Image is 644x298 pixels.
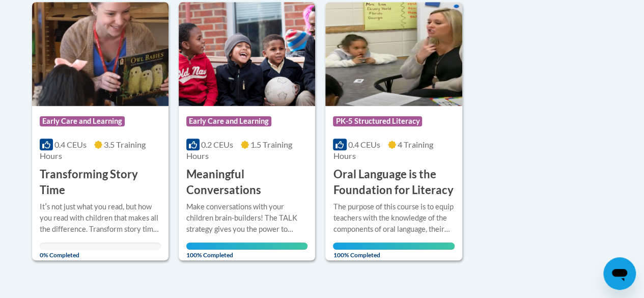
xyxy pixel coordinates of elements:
[32,2,169,260] a: Course LogoEarly Care and Learning0.4 CEUs3.5 Training Hours Transforming Story TimeItʹs not just...
[179,2,315,260] a: Course LogoEarly Care and Learning0.2 CEUs1.5 Training Hours Meaningful ConversationsMake convers...
[201,140,233,149] span: 0.2 CEUs
[333,242,454,250] div: Your progress
[186,116,271,126] span: Early Care and Learning
[325,2,462,260] a: Course LogoPK-5 Structured Literacy0.4 CEUs4 Training Hours Oral Language is the Foundation for L...
[603,257,636,290] iframe: Button to launch messaging window
[186,201,307,235] div: Make conversations with your children brain-builders! The TALK strategy gives you the power to en...
[40,167,161,198] h3: Transforming Story Time
[325,2,462,106] img: Course Logo
[186,167,307,198] h3: Meaningful Conversations
[333,116,422,126] span: PK-5 Structured Literacy
[333,167,454,198] h3: Oral Language is the Foundation for Literacy
[333,242,454,259] span: 100% Completed
[54,140,87,149] span: 0.4 CEUs
[40,201,161,235] div: Itʹs not just what you read, but how you read with children that makes all the difference. Transf...
[348,140,380,149] span: 0.4 CEUs
[186,242,307,250] div: Your progress
[179,2,315,106] img: Course Logo
[186,242,307,259] span: 100% Completed
[333,201,454,235] div: The purpose of this course is to equip teachers with the knowledge of the components of oral lang...
[32,2,169,106] img: Course Logo
[40,116,125,126] span: Early Care and Learning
